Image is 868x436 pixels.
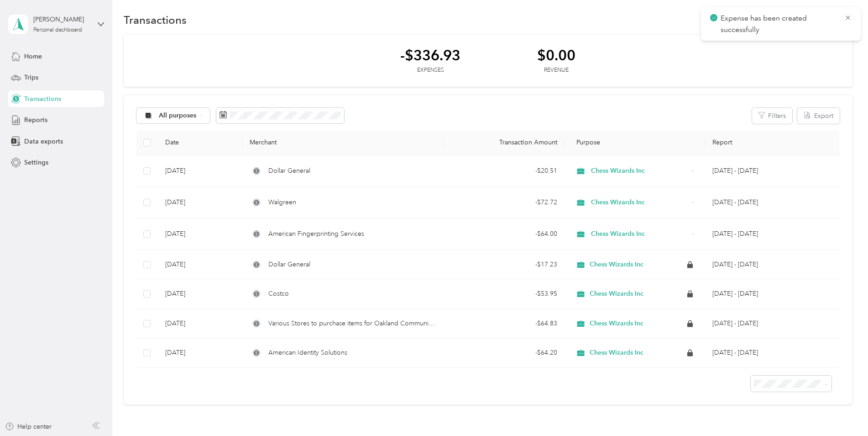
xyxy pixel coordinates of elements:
[451,229,557,239] div: - $64.00
[158,130,242,155] th: Date
[590,349,643,357] span: Chess Wizards Inc
[705,218,839,250] td: Aug 25 - Sep 7, 2025
[24,115,47,125] span: Reports
[158,250,242,280] td: [DATE]
[24,137,63,146] span: Data exports
[268,348,347,358] span: American Identity Solutions
[537,66,575,74] div: Revenue
[451,260,557,270] div: - $17.23
[400,66,460,74] div: Expenses
[705,155,839,187] td: Aug 25 - Sep 7, 2025
[705,250,839,280] td: Aug 11 - 24, 2025
[797,108,840,124] button: Export
[268,260,310,270] span: Dollar General
[705,130,839,155] th: Report
[158,338,242,368] td: [DATE]
[124,15,187,25] h1: Transactions
[268,166,310,176] span: Dollar General
[158,155,242,187] td: [DATE]
[24,73,38,82] span: Trips
[444,130,565,155] th: Transaction Amount
[705,279,839,309] td: Jun 16 - 29, 2025
[591,197,688,207] span: Chess Wizards Inc
[591,166,688,176] span: Chess Wizards Inc
[242,130,444,155] th: Merchant
[451,166,557,176] div: - $20.51
[705,338,839,368] td: May 5 - 18, 2025
[590,261,643,269] span: Chess Wizards Inc
[268,319,437,329] span: Various Stores to purchase items for Oakland Community Event
[451,348,557,358] div: - $64.20
[158,218,242,250] td: [DATE]
[158,309,242,339] td: [DATE]
[33,15,90,24] div: [PERSON_NAME]
[451,289,557,299] div: - $53.95
[158,279,242,309] td: [DATE]
[158,187,242,218] td: [DATE]
[591,229,688,239] span: Chess Wizards Inc
[705,187,839,218] td: Aug 25 - Sep 7, 2025
[24,94,61,104] span: Transactions
[537,47,575,63] div: $0.00
[590,290,643,298] span: Chess Wizards Inc
[24,52,42,61] span: Home
[752,108,792,124] button: Filters
[268,229,364,239] span: American Fingerprinting Services
[451,319,557,329] div: - $64.83
[451,197,557,207] div: - $72.72
[159,112,197,119] span: All purposes
[572,138,601,146] span: Purpose
[705,309,839,339] td: May 19 - Jun 1, 2025
[268,289,289,299] span: Costco
[817,385,868,436] iframe: Everlance-gr Chat Button Frame
[590,319,643,328] span: Chess Wizards Inc
[721,13,837,35] p: Expense has been created successfully
[400,47,460,63] div: -$336.93
[24,158,48,167] span: Settings
[268,197,296,207] span: Walgreen
[33,27,82,33] div: Personal dashboard
[5,422,52,431] button: Help center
